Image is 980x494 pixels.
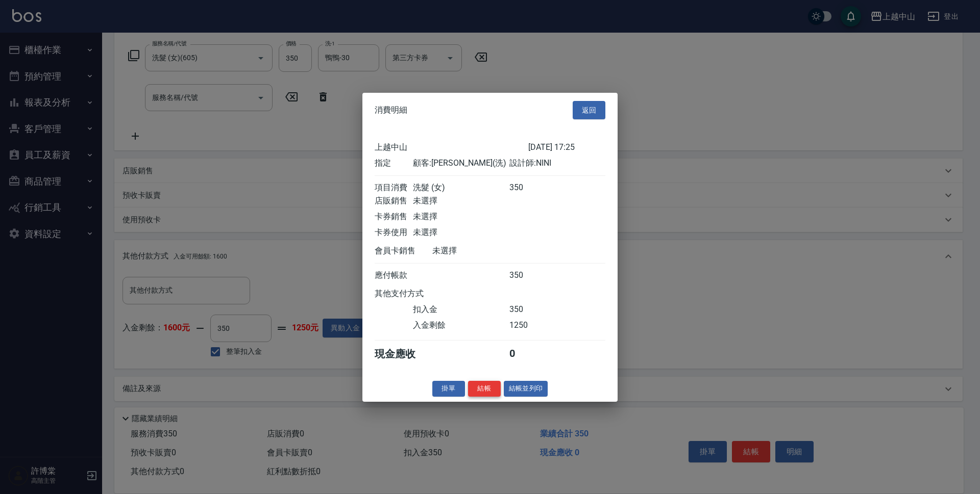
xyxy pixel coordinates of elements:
div: 0 [509,347,548,361]
div: 洗髮 (女) [413,183,509,193]
div: 入金剩餘 [413,320,509,331]
div: 未選擇 [432,246,528,256]
button: 結帳並列印 [504,381,548,397]
div: 項目消費 [375,183,413,193]
div: 現金應收 [375,347,432,361]
div: 卡券使用 [375,227,413,238]
button: 掛單 [432,381,465,397]
div: 350 [509,183,548,193]
div: 顧客: [PERSON_NAME](洗) [413,158,509,169]
div: 店販銷售 [375,196,413,206]
div: 會員卡銷售 [375,246,432,256]
div: 未選擇 [413,212,509,222]
div: 應付帳款 [375,270,413,281]
div: 卡券銷售 [375,212,413,222]
div: 未選擇 [413,227,509,238]
span: 消費明細 [375,105,407,115]
div: [DATE] 17:25 [528,142,605,153]
div: 350 [509,304,548,315]
div: 上越中山 [375,142,528,153]
div: 設計師: NINI [509,158,605,169]
div: 1250 [509,320,548,331]
button: 返回 [573,100,605,119]
button: 結帳 [468,381,501,397]
div: 未選擇 [413,196,509,206]
div: 指定 [375,158,413,169]
div: 扣入金 [413,304,509,315]
div: 其他支付方式 [375,289,452,299]
div: 350 [509,270,548,281]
